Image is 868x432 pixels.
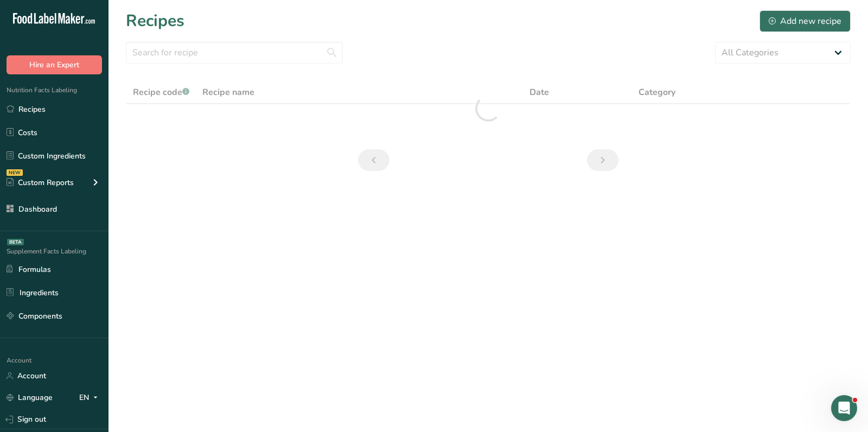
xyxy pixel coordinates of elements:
button: Hire an Expert [7,55,102,74]
a: Next page [587,149,618,171]
button: Add new recipe [759,10,851,32]
div: EN [79,391,102,404]
input: Search for recipe [126,42,343,63]
h1: Recipes [126,9,184,33]
a: Language [7,388,53,407]
div: BETA [7,239,24,245]
iframe: Intercom live chat [831,395,857,421]
div: NEW [7,169,23,176]
div: Add new recipe [769,15,841,28]
div: Custom Reports [7,177,74,188]
a: Previous page [358,149,390,171]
